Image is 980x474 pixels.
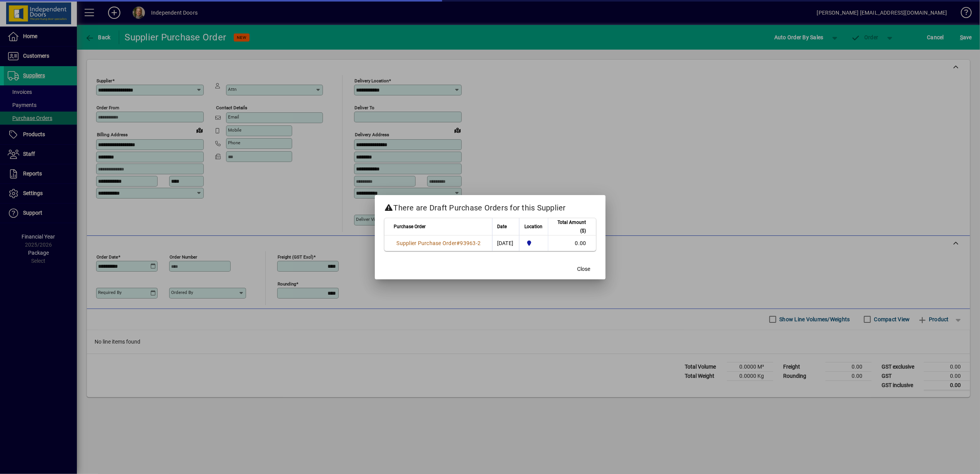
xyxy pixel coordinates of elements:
span: Supplier Purchase Order [397,240,457,246]
span: Total Amount ($) [553,218,586,235]
span: Location [524,222,542,231]
span: # [456,240,460,246]
td: 0.00 [548,235,596,251]
a: Supplier Purchase Order#93963-2 [394,239,484,247]
span: Purchase Order [394,222,426,231]
h2: There are Draft Purchase Orders for this Supplier [375,195,606,217]
button: Close [572,262,596,276]
span: Cromwell Central Otago [524,239,543,247]
td: [DATE] [492,235,519,251]
span: Date [497,222,507,231]
span: 93963-2 [460,240,481,246]
span: Close [577,265,591,273]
